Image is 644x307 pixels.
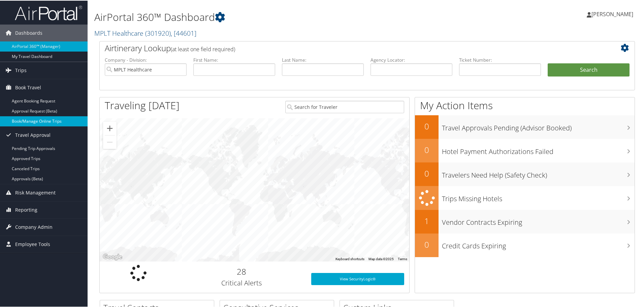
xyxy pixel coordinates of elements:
[415,162,635,185] a: 0Travelers Need Help (Safety Check)
[282,56,364,63] label: Last Name:
[171,45,235,52] span: (at least one field required)
[285,100,404,113] input: Search for Traveler
[442,119,635,132] h3: Travel Approvals Pending (Advisor Booked)
[15,61,27,78] span: Trips
[105,98,180,112] h1: Traveling [DATE]
[442,143,635,156] h3: Hotel Payment Authorizations Failed
[103,121,117,134] button: Zoom in
[15,201,37,218] span: Reporting
[591,10,633,17] span: [PERSON_NAME]
[415,215,439,226] h2: 1
[15,24,42,41] span: Dashboards
[15,218,53,235] span: Company Admin
[548,63,630,76] button: Search
[105,42,585,53] h2: Airtinerary Lookup
[442,190,635,203] h3: Trips Missing Hotels
[15,4,82,20] img: airportal-logo.png
[459,56,541,63] label: Ticket Number:
[145,28,171,37] span: ( 301920 )
[182,278,301,287] h3: Critical Alerts
[415,167,439,179] h2: 0
[105,56,187,63] label: Company - Division:
[415,144,439,155] h2: 0
[15,184,56,201] span: Risk Management
[415,238,439,250] h2: 0
[171,28,196,37] span: , [ 44601 ]
[103,135,117,148] button: Zoom out
[101,252,124,261] a: Open this area in Google Maps (opens a new window)
[415,98,635,112] h1: My Action Items
[311,272,404,284] a: View SecurityLogic®
[442,237,635,250] h3: Credit Cards Expiring
[15,79,41,95] span: Book Travel
[442,166,635,179] h3: Travelers Need Help (Safety Check)
[368,256,394,260] span: Map data ©2025
[182,265,301,277] h2: 28
[15,235,50,252] span: Employee Tools
[415,115,635,138] a: 0Travel Approvals Pending (Advisor Booked)
[335,256,364,261] button: Keyboard shortcuts
[15,126,51,143] span: Travel Approval
[415,185,635,209] a: Trips Missing Hotels
[415,120,439,131] h2: 0
[587,3,640,24] a: [PERSON_NAME]
[415,233,635,256] a: 0Credit Cards Expiring
[94,28,196,37] a: MPLT Healthcare
[442,214,635,226] h3: Vendor Contracts Expiring
[101,252,124,261] img: Google
[94,9,458,24] h1: AirPortal 360™ Dashboard
[398,256,407,260] a: Terms (opens in new tab)
[193,56,275,63] label: First Name:
[371,56,452,63] label: Agency Locator:
[415,209,635,233] a: 1Vendor Contracts Expiring
[415,138,635,162] a: 0Hotel Payment Authorizations Failed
